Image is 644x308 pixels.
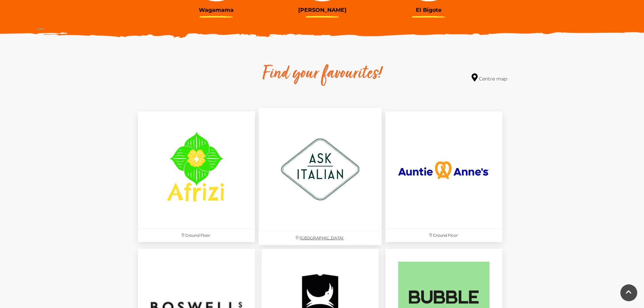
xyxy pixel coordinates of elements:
[259,231,382,245] p: [GEOGRAPHIC_DATA]
[472,73,507,82] a: Centre map
[381,7,477,13] h3: El Bigote
[255,104,385,249] a: [GEOGRAPHIC_DATA]
[138,229,255,242] p: Ground Floor
[168,7,264,13] h3: Wagamama
[382,108,506,245] a: Ground Floor
[385,229,502,242] p: Ground Floor
[135,108,258,245] a: Ground Floor
[199,63,446,85] h2: Find your favourites!
[275,7,371,13] h3: [PERSON_NAME]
